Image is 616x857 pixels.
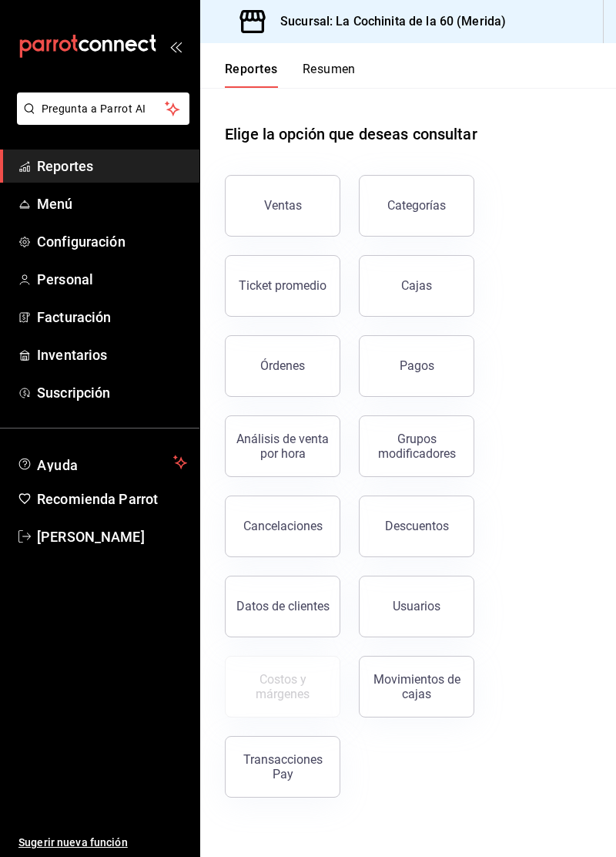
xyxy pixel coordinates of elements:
button: Ventas [225,175,340,237]
button: Análisis de venta por hora [225,415,340,477]
div: Movimientos de cajas [369,672,464,701]
button: Usuarios [359,576,474,637]
div: Costos y márgenes [235,672,330,701]
span: Facturación [37,307,187,328]
span: Personal [37,269,187,290]
button: Pagos [359,335,474,397]
button: Transacciones Pay [225,736,340,798]
h3: Sucursal: La Cochinita de la 60 (Merida) [268,12,506,31]
div: Pagos [400,358,434,373]
button: Grupos modificadores [359,415,474,477]
div: navigation tabs [225,62,356,88]
div: Ventas [264,198,302,213]
div: Ticket promedio [239,278,326,293]
div: Órdenes [260,358,305,373]
div: Categorías [387,198,446,213]
div: Cajas [401,278,432,293]
button: Cajas [359,255,474,317]
button: Pregunta a Parrot AI [17,92,189,125]
button: Reportes [225,62,278,88]
span: Configuración [37,231,187,252]
div: Datos de clientes [236,599,330,613]
button: Contrata inventarios para ver este reporte [225,656,340,718]
span: Menú [37,193,187,214]
button: Órdenes [225,335,340,397]
a: Pregunta a Parrot AI [11,112,189,128]
div: Transacciones Pay [235,752,330,781]
div: Cancelaciones [243,519,323,533]
button: Cancelaciones [225,496,340,557]
span: Sugerir nueva función [18,835,187,851]
button: Descuentos [359,496,474,557]
span: Suscripción [37,382,187,403]
span: Ayuda [37,453,167,472]
h1: Elige la opción que deseas consultar [225,123,477,146]
button: Datos de clientes [225,576,340,637]
button: open_drawer_menu [169,40,182,52]
div: Usuarios [393,599,440,613]
div: Grupos modificadores [369,432,464,461]
button: Categorías [359,175,474,237]
span: [PERSON_NAME] [37,526,187,547]
button: Resumen [303,62,356,88]
div: Análisis de venta por hora [235,432,330,461]
span: Recomienda Parrot [37,489,187,509]
button: Ticket promedio [225,255,340,317]
button: Movimientos de cajas [359,656,474,718]
span: Reportes [37,156,187,176]
span: Pregunta a Parrot AI [42,101,166,117]
div: Descuentos [385,519,449,533]
span: Inventarios [37,344,187,365]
